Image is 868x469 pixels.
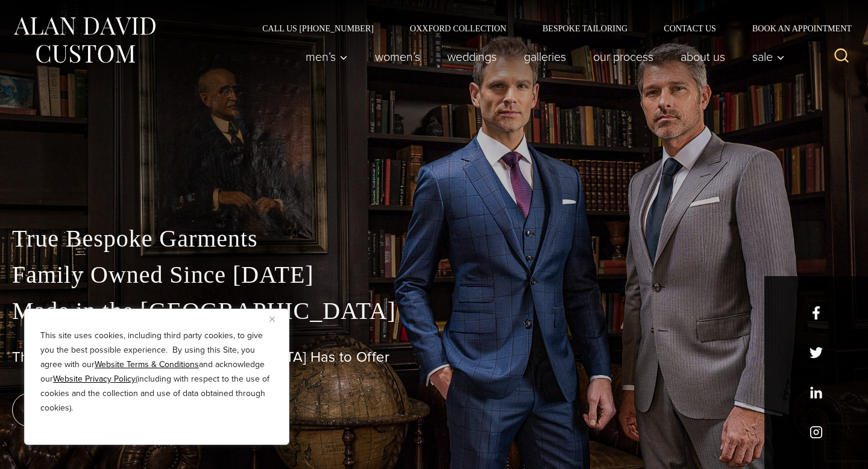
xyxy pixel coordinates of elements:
[646,24,734,33] a: Contact Us
[362,45,434,69] a: Women’s
[392,24,524,33] a: Oxxford Collection
[12,393,181,427] a: book an appointment
[434,45,511,69] a: weddings
[12,348,856,366] h1: The Best Custom Suits [GEOGRAPHIC_DATA] Has to Offer
[244,24,392,33] a: Call Us [PHONE_NUMBER]
[827,42,856,71] button: View Search Form
[511,45,580,69] a: Galleries
[580,45,667,69] a: Our Process
[306,51,348,63] span: Men’s
[40,329,273,415] p: This site uses cookies, including third party cookies, to give you the best possible experience. ...
[667,45,739,69] a: About Us
[12,221,856,329] p: True Bespoke Garments Family Owned Since [DATE] Made in the [GEOGRAPHIC_DATA]
[12,13,157,67] img: Alan David Custom
[292,45,791,69] nav: Primary Navigation
[524,24,646,33] a: Bespoke Tailoring
[752,51,785,63] span: Sale
[244,24,856,33] nav: Secondary Navigation
[269,316,275,322] img: Close
[269,312,284,326] button: Close
[734,24,856,33] a: Book an Appointment
[95,358,199,371] a: Website Terms & Conditions
[53,373,136,385] a: Website Privacy Policy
